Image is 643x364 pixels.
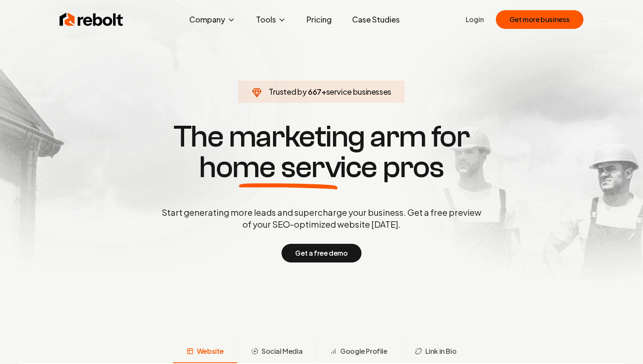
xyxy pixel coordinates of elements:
button: Social Media [237,341,316,363]
button: Link in Bio [401,341,470,363]
a: Case Studies [345,11,407,28]
p: Start generating more leads and supercharge your business. Get a free preview of your SEO-optimiz... [160,206,483,230]
span: + [321,87,326,96]
span: home service [199,152,377,183]
button: Get a free demo [282,244,361,262]
span: Website [197,346,224,356]
span: service businesses [326,87,392,96]
h1: The marketing arm for pros [117,121,526,183]
button: Get more business [496,10,583,29]
span: 667 [308,86,321,98]
button: Website [173,341,237,363]
button: Google Profile [316,341,401,363]
a: Pricing [300,11,339,28]
a: Login [466,14,484,25]
span: Trusted by [269,87,307,96]
span: Social Media [262,346,302,356]
button: Tools [249,11,293,28]
img: Rebolt Logo [60,11,123,28]
button: Company [182,11,242,28]
span: Link in Bio [425,346,457,356]
span: Google Profile [340,346,387,356]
